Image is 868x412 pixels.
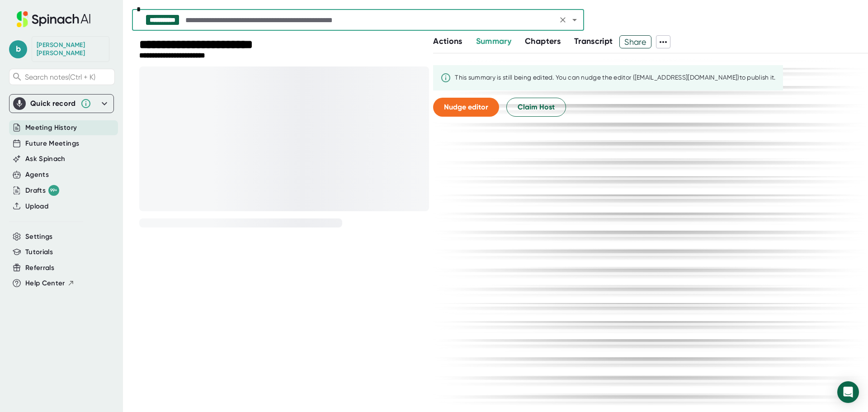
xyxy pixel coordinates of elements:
[9,40,27,58] span: b
[444,103,488,111] span: Nudge editor
[620,34,651,50] span: Share
[25,247,53,257] button: Tutorials
[25,185,59,196] div: Drafts
[476,35,511,47] button: Summary
[13,95,110,113] div: Quick record
[433,98,499,117] button: Nudge editor
[30,99,76,108] div: Quick record
[25,123,77,133] button: Meeting History
[25,170,49,180] button: Agents
[574,36,613,46] span: Transcript
[568,14,581,26] button: Open
[557,14,569,26] button: Clear
[518,102,555,113] span: Claim Host
[25,263,54,273] button: Referrals
[25,154,66,164] button: Ask Spinach
[25,185,59,196] button: Drafts 99+
[25,73,95,81] span: Search notes (Ctrl + K)
[525,35,561,47] button: Chapters
[455,74,776,82] div: This summary is still being edited. You can nudge the editor ([EMAIL_ADDRESS][DOMAIN_NAME]) to pu...
[433,36,462,46] span: Actions
[25,278,75,289] button: Help Center
[433,35,462,47] button: Actions
[525,36,561,46] span: Chapters
[25,278,65,289] span: Help Center
[619,35,651,48] button: Share
[25,201,48,212] button: Upload
[25,232,53,242] button: Settings
[574,35,613,47] button: Transcript
[837,381,859,403] div: Open Intercom Messenger
[25,138,79,149] button: Future Meetings
[48,185,59,196] div: 99+
[37,41,104,57] div: Brady Rowe
[476,36,511,46] span: Summary
[506,98,566,117] button: Claim Host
